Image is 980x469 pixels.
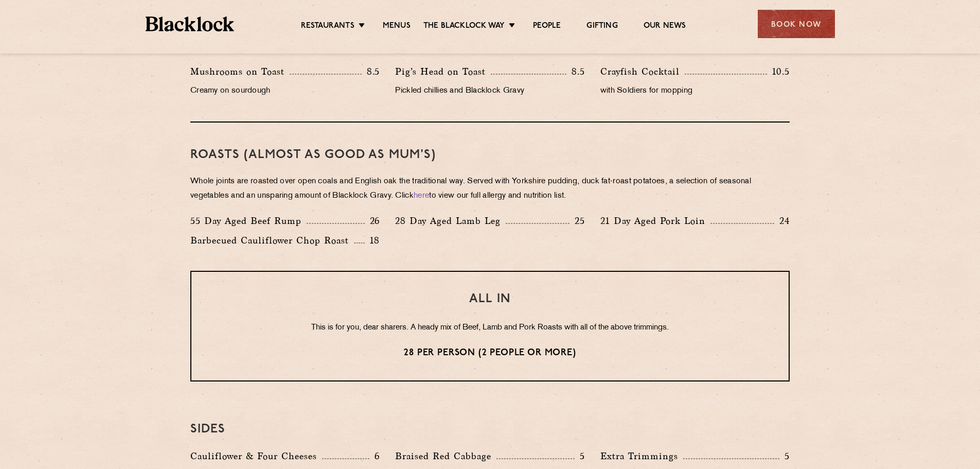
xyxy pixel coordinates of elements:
p: Extra Trimmings [600,449,683,463]
p: 28 Day Aged Lamb Leg [395,214,506,228]
p: 6 [369,449,380,463]
h3: Roasts (Almost as good as Mum's) [190,148,790,162]
p: 24 [774,214,790,228]
a: People [533,21,561,32]
p: Pig’s Head on Toast [395,64,491,79]
a: Menus [383,21,411,32]
p: This is for you, dear sharers. A heady mix of Beef, Lamb and Pork Roasts with all of the above tr... [212,321,768,335]
p: 5 [779,449,790,463]
img: BL_Textured_Logo-footer-cropped.svg [146,16,235,31]
p: Barbecued Cauliflower Chop Roast [190,233,354,248]
p: Mushrooms on Toast [190,64,290,79]
p: Whole joints are roasted over open coals and English oak the traditional way. Served with Yorkshi... [190,175,790,203]
h3: SIDES [190,423,790,436]
a: The Blacklock Way [423,21,505,32]
p: 26 [365,214,380,228]
div: Book Now [758,10,835,38]
a: here [414,192,429,200]
p: 25 [569,214,585,228]
p: 8.5 [362,65,380,78]
a: Restaurants [301,21,354,32]
p: with Soldiers for mopping [600,84,790,98]
p: 18 [365,234,380,247]
p: 10.5 [767,65,790,78]
h3: ALL IN [212,292,768,306]
a: Gifting [586,21,617,32]
p: Pickled chillies and Blacklock Gravy [395,84,584,98]
p: 21 Day Aged Pork Loin [600,214,710,228]
p: 55 Day Aged Beef Rump [190,214,307,228]
p: Creamy on sourdough [190,84,380,98]
p: 28 per person (2 people or more) [212,346,768,360]
p: 5 [575,449,585,463]
p: 8.5 [566,65,585,78]
a: Our News [644,21,686,32]
p: Crayfish Cocktail [600,64,685,79]
p: Braised Red Cabbage [395,449,496,463]
p: Cauliflower & Four Cheeses [190,449,322,463]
